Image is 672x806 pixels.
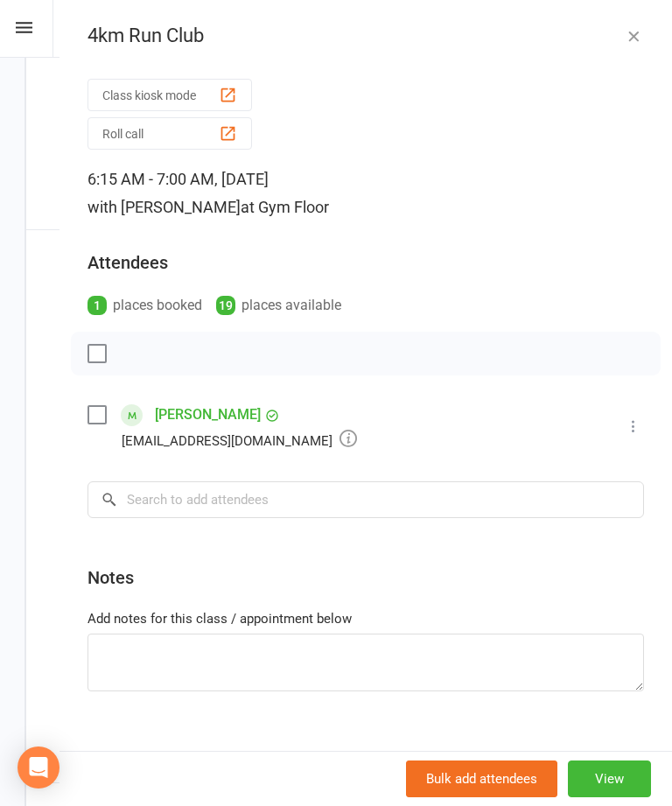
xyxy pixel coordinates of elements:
[87,79,252,111] button: Class kiosk mode
[87,481,644,518] input: Search to add attendees
[568,760,651,797] button: View
[87,117,252,150] button: Roll call
[17,746,59,788] div: Open Intercom Messenger
[87,293,202,318] div: places booked
[59,25,672,47] div: 4km Run Club
[241,198,329,216] span: at Gym Floor
[406,760,557,797] button: Bulk add attendees
[216,296,235,315] div: 19
[122,429,357,452] div: [EMAIL_ADDRESS][DOMAIN_NAME]
[87,165,644,221] div: 6:15 AM - 7:00 AM, [DATE]
[216,293,341,318] div: places available
[155,401,261,429] a: [PERSON_NAME]
[87,608,644,629] div: Add notes for this class / appointment below
[87,198,241,216] span: with [PERSON_NAME]
[87,250,168,275] div: Attendees
[87,296,107,315] div: 1
[87,565,134,590] div: Notes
